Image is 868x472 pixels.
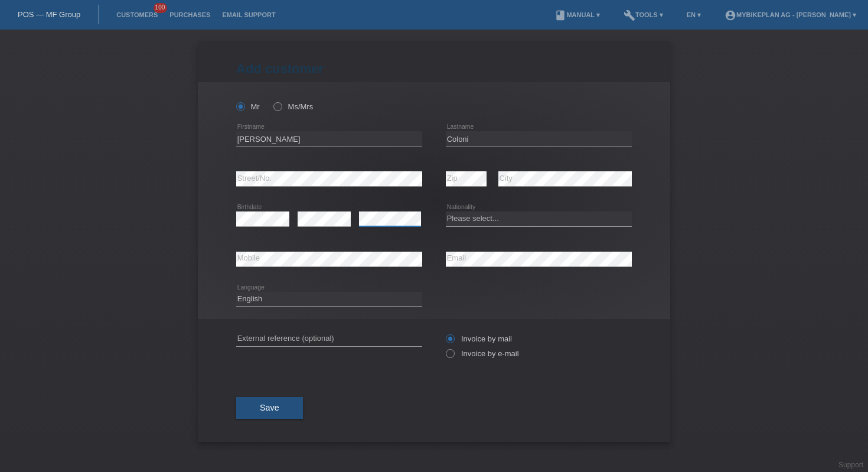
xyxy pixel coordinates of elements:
label: Invoice by e-mail [446,349,519,358]
span: Save [260,403,279,412]
label: Invoice by mail [446,334,512,343]
label: Mr [236,102,260,111]
button: Save [236,397,303,419]
a: buildTools ▾ [618,11,669,18]
input: Ms/Mrs [273,102,281,110]
i: account_circle [725,9,736,21]
a: Support [838,461,863,469]
a: account_circleMybikeplan AG - [PERSON_NAME] ▾ [719,11,862,18]
a: Customers [110,11,164,18]
a: EN ▾ [681,11,707,18]
label: Ms/Mrs [273,102,313,111]
h1: Add customer [236,61,632,76]
a: Email Support [216,11,281,18]
a: Purchases [164,11,216,18]
a: bookManual ▾ [549,11,606,18]
i: build [624,9,635,21]
input: Mr [236,102,244,110]
i: book [554,9,566,21]
a: POS — MF Group [18,10,80,19]
input: Invoice by mail [446,334,453,349]
span: 100 [154,3,168,13]
input: Invoice by e-mail [446,349,453,364]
